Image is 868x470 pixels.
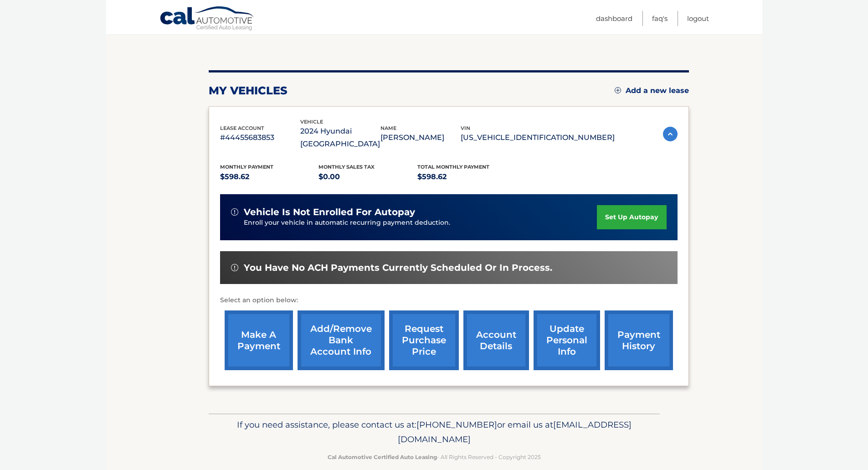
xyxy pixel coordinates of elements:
p: If you need assistance, please contact us at: or email us at [215,418,654,447]
p: Select an option below: [220,295,678,306]
a: Cal Automotive [159,6,255,32]
p: 2024 Hyundai [GEOGRAPHIC_DATA] [300,125,380,150]
a: Dashboard [596,11,632,26]
a: request purchase price [389,310,459,370]
a: payment history [605,310,673,370]
p: $0.00 [318,170,417,183]
span: You have no ACH payments currently scheduled or in process. [244,262,552,274]
p: $598.62 [417,170,516,183]
span: Total Monthly Payment [417,164,489,170]
p: [US_VEHICLE_IDENTIFICATION_NUMBER] [461,131,615,144]
a: account details [463,310,529,370]
img: add.svg [615,87,621,93]
a: Add/Remove bank account info [298,310,385,370]
a: set up autopay [597,205,666,229]
a: Add a new lease [615,86,689,95]
span: Monthly Payment [220,164,273,170]
a: Logout [687,11,709,26]
span: name [380,125,396,131]
img: alert-white.svg [231,264,238,271]
p: [PERSON_NAME] [380,131,461,144]
a: make a payment [225,310,293,370]
img: accordion-active.svg [663,127,678,141]
p: Enroll your vehicle in automatic recurring payment deduction. [244,218,597,228]
span: Monthly sales Tax [318,164,375,170]
p: - All Rights Reserved - Copyright 2025 [215,452,654,462]
span: vehicle is not enrolled for autopay [244,207,415,218]
h2: my vehicles [209,84,288,98]
a: FAQ's [652,11,668,26]
a: update personal info [534,310,600,370]
span: [EMAIL_ADDRESS][DOMAIN_NAME] [398,419,632,444]
span: [PHONE_NUMBER] [416,419,497,430]
p: #44455683853 [220,131,300,144]
span: lease account [220,125,264,131]
img: alert-white.svg [231,208,238,216]
strong: Cal Automotive Certified Auto Leasing [328,454,437,460]
span: vehicle [300,119,323,125]
span: vin [461,125,470,131]
p: $598.62 [220,170,319,183]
